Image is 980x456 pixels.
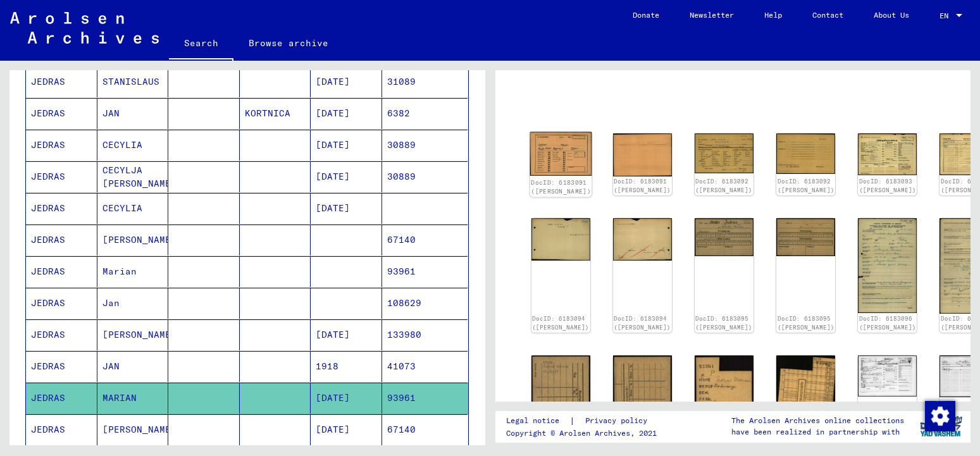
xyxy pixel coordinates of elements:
img: 001.jpg [530,132,592,176]
img: 002.jpg [776,218,835,256]
mat-cell: JEDRAS [26,288,97,319]
mat-cell: MARIAN [97,383,169,414]
img: 001.jpg [858,218,917,313]
a: DocID: 6183092 ([PERSON_NAME]) [778,178,834,194]
mat-cell: JEDRAS [26,98,97,129]
mat-cell: JEDRAS [26,256,97,287]
img: Arolsen_neg.svg [10,12,159,44]
img: 001.jpg [695,133,754,173]
mat-cell: [DATE] [311,383,382,414]
mat-cell: CECYLJA [PERSON_NAME] [97,161,169,192]
p: Copyright © Arolsen Archives, 2021 [506,428,662,439]
mat-cell: 30889 [382,161,468,192]
img: yv_logo.png [917,410,965,442]
a: DocID: 6183091 ([PERSON_NAME]) [531,178,591,195]
img: 001.jpg [531,355,590,436]
mat-cell: JAN [97,351,169,382]
mat-cell: JEDRAS [26,130,97,161]
a: Legal notice [506,414,569,428]
mat-cell: JEDRAS [26,161,97,192]
a: Browse archive [233,28,344,58]
mat-cell: CECYLIA [97,130,169,161]
mat-cell: JEDRAS [26,225,97,256]
mat-cell: [DATE] [311,66,382,97]
mat-cell: 67140 [382,414,468,445]
img: 002.jpg [613,218,672,261]
a: DocID: 6183096 ([PERSON_NAME]) [859,315,916,331]
mat-cell: CECYLIA [97,193,169,224]
div: | [506,414,662,428]
a: DocID: 6183094 ([PERSON_NAME]) [532,315,589,331]
mat-cell: 67140 [382,225,468,256]
img: 002.jpg [613,133,672,176]
img: 001.jpg [858,133,917,175]
mat-cell: JEDRAS [26,193,97,224]
mat-cell: JEDRAS [26,351,97,382]
mat-cell: [DATE] [311,98,382,129]
img: 001.jpg [695,355,754,428]
a: DocID: 6183095 ([PERSON_NAME]) [778,315,834,331]
a: DocID: 6183094 ([PERSON_NAME]) [614,315,671,331]
div: Change consent [924,400,955,431]
a: Search [169,28,233,61]
mat-cell: JAN [97,98,169,129]
span: EN [940,11,953,20]
a: Privacy policy [575,414,662,428]
img: 001.jpg [695,218,754,256]
a: DocID: 6183091 ([PERSON_NAME]) [614,178,671,194]
mat-cell: JEDRAS [26,319,97,350]
mat-cell: Jan [97,288,169,319]
p: have been realized in partnership with [731,426,904,438]
mat-cell: 30889 [382,130,468,161]
a: DocID: 6183092 ([PERSON_NAME]) [695,178,752,194]
mat-cell: 6382 [382,98,468,129]
mat-cell: JEDRAS [26,66,97,97]
mat-cell: 1918 [311,351,382,382]
img: Change consent [925,401,955,431]
mat-cell: 108629 [382,288,468,319]
mat-cell: 93961 [382,256,468,287]
mat-cell: 41073 [382,351,468,382]
a: DocID: 6183093 ([PERSON_NAME]) [859,178,916,194]
mat-cell: [PERSON_NAME] [97,414,169,445]
mat-cell: [DATE] [311,193,382,224]
mat-cell: 31089 [382,66,468,97]
mat-cell: [DATE] [311,130,382,161]
mat-cell: Marian [97,256,169,287]
img: 001.jpg [531,218,590,261]
mat-cell: JEDRAS [26,383,97,414]
img: 002.jpg [776,355,835,428]
a: DocID: 6183095 ([PERSON_NAME]) [695,315,752,331]
img: 001.jpg [858,355,917,397]
p: The Arolsen Archives online collections [731,415,904,426]
mat-cell: [DATE] [311,161,382,192]
mat-cell: [DATE] [311,414,382,445]
mat-cell: KORTNICA [240,98,311,129]
img: 002.jpg [613,355,672,437]
mat-cell: STANISLAUS [97,66,169,97]
mat-cell: JEDRAS [26,414,97,445]
mat-cell: [DATE] [311,319,382,350]
img: 002.jpg [776,133,835,174]
mat-cell: [PERSON_NAME] [97,319,169,350]
mat-cell: 93961 [382,383,468,414]
mat-cell: [PERSON_NAME] [97,225,169,256]
mat-cell: 133980 [382,319,468,350]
